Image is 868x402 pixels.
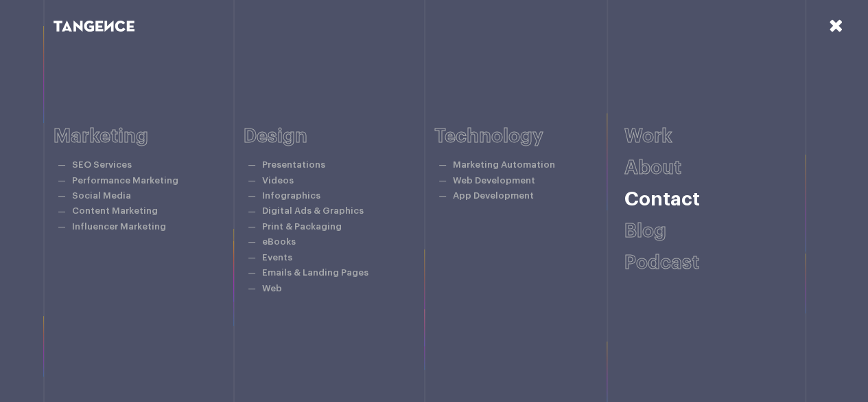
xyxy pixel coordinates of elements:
a: Presentations [262,160,325,169]
a: Podcast [624,253,699,272]
a: Emails & Landing Pages [262,268,368,277]
a: Digital Ads & Graphics [262,206,364,215]
a: Influencer Marketing [72,222,166,231]
h6: Marketing [54,126,244,147]
a: eBooks [262,237,296,246]
a: App Development [453,191,534,200]
a: Infographics [262,191,320,200]
a: Events [262,253,292,262]
a: Web Development [453,176,535,185]
a: Content Marketing [72,206,158,215]
h6: Technology [434,126,625,147]
a: Videos [262,176,294,185]
a: Contact [624,190,700,209]
a: About [624,158,681,177]
a: Social Media [72,191,131,200]
h6: Design [244,126,434,147]
a: Print & Packaging [262,222,342,231]
a: Blog [624,221,666,241]
a: Performance Marketing [72,176,178,185]
a: Work [624,126,672,146]
a: Marketing Automation [453,160,555,169]
a: SEO Services [72,160,132,169]
a: Web [262,284,282,293]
